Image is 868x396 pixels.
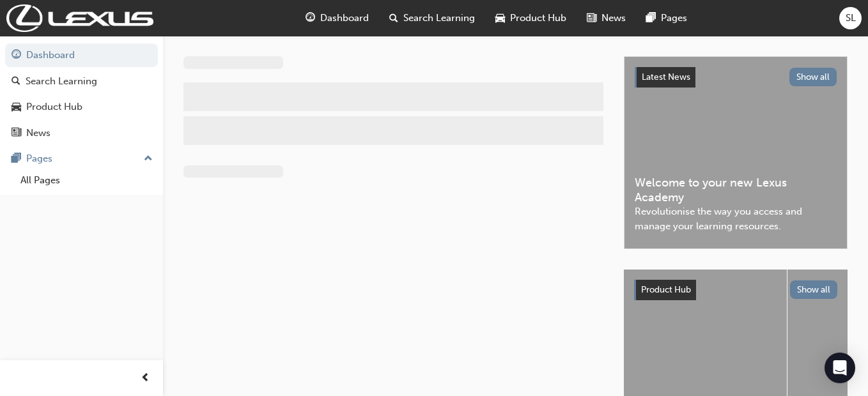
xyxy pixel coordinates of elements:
[389,10,398,26] span: search-icon
[789,68,837,86] button: Show all
[839,7,862,29] button: SL
[26,74,97,89] div: Search Learning
[642,72,690,82] span: Latest News
[320,11,369,26] span: Dashboard
[510,11,566,26] span: Product Hub
[634,280,837,300] a: Product HubShow all
[12,50,21,61] span: guage-icon
[846,11,856,26] span: SL
[635,176,837,204] span: Welcome to your new Lexus Academy
[790,280,838,299] button: Show all
[495,10,505,26] span: car-icon
[635,67,837,88] a: Latest NewsShow all
[587,10,596,26] span: news-icon
[601,11,626,26] span: News
[306,10,315,26] span: guage-icon
[141,370,150,386] span: prev-icon
[485,5,577,31] a: car-iconProduct Hub
[5,70,158,93] a: Search Learning
[26,100,82,114] div: Product Hub
[403,11,475,26] span: Search Learning
[12,102,21,113] span: car-icon
[26,151,52,166] div: Pages
[12,153,21,165] span: pages-icon
[144,151,153,167] span: up-icon
[641,284,691,295] span: Product Hub
[15,171,158,190] a: All Pages
[379,5,485,31] a: search-iconSearch Learning
[646,10,656,26] span: pages-icon
[5,95,158,119] a: Product Hub
[5,147,158,171] button: Pages
[295,5,379,31] a: guage-iconDashboard
[635,204,837,233] span: Revolutionise the way you access and manage your learning resources.
[825,353,855,383] div: Open Intercom Messenger
[5,121,158,145] a: News
[661,11,687,26] span: Pages
[6,4,153,32] img: Trak
[26,126,50,141] div: News
[12,76,20,88] span: search-icon
[577,5,636,31] a: news-iconNews
[624,56,848,249] a: Latest NewsShow allWelcome to your new Lexus AcademyRevolutionise the way you access and manage y...
[636,5,697,31] a: pages-iconPages
[5,41,158,147] button: DashboardSearch LearningProduct HubNews
[5,43,158,67] a: Dashboard
[12,128,21,139] span: news-icon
